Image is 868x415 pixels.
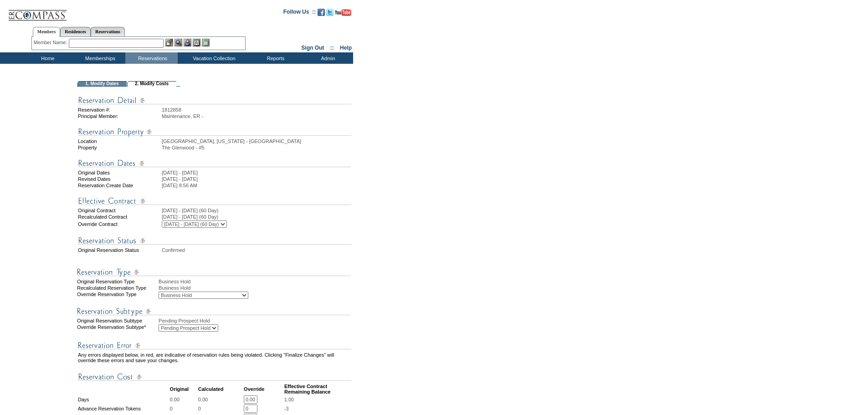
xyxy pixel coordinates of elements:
[78,126,351,138] img: Reservation Property
[318,11,325,17] a: Become our fan on Facebook
[162,170,351,175] td: [DATE] - [DATE]
[159,279,352,284] div: Business Hold
[178,52,248,64] td: Vacation Collection
[78,95,351,106] img: Reservation Detail
[78,220,161,228] td: Override Contract
[78,183,161,188] td: Reservation Create Date
[78,371,351,383] img: Reservation Cost
[77,81,127,87] td: 1. Modify Dates
[326,11,334,17] a: Follow us on Twitter
[284,384,351,395] td: Effective Contract Remaining Balance
[78,195,351,207] img: Effective Contract
[33,27,61,37] a: Members
[318,9,325,16] img: Become our fan on Facebook
[77,285,158,291] div: Recalculated Reservation Type
[78,145,161,150] td: Property
[340,45,352,51] a: Help
[198,405,243,413] td: 0
[162,138,351,144] td: [GEOGRAPHIC_DATA], [US_STATE] - [GEOGRAPHIC_DATA]
[78,208,161,213] td: Original Contract
[162,107,351,113] td: 1812858
[330,45,334,51] span: ::
[170,395,197,404] td: 0.00
[78,340,351,351] img: Reservation Errors
[127,81,176,87] td: 2. Modify Costs
[78,405,169,413] td: Advance Reservation Tokens
[283,8,316,19] td: Follow Us ::
[77,266,350,278] img: Reservation Type
[78,235,351,246] img: Reservation Status
[165,39,173,46] img: b_edit.gif
[77,318,158,323] div: Original Reservation Subtype
[60,27,91,36] a: Residences
[77,324,158,332] div: Override Reservation Subtype*
[244,384,283,395] td: Override
[77,279,158,284] div: Original Reservation Type
[162,183,351,188] td: [DATE] 8:56 AM
[78,176,161,182] td: Revised Dates
[78,158,351,169] img: Reservation Dates
[248,52,301,64] td: Reports
[284,397,294,402] span: 1.00
[198,384,243,395] td: Calculated
[159,318,352,323] div: Pending Prospect Hold
[8,2,67,21] img: Compass Home
[175,39,182,46] img: View
[162,247,351,253] td: Confirmed
[170,405,197,413] td: 0
[162,176,351,182] td: [DATE] - [DATE]
[78,352,351,363] td: Any errors displayed below, in red, are indicative of reservation rules being violated. Clicking ...
[78,138,161,144] td: Location
[78,170,161,175] td: Original Dates
[284,406,288,411] span: -3
[301,45,324,51] a: Sign Out
[91,27,125,36] a: Reservations
[78,107,161,113] td: Reservation #:
[335,11,351,17] a: Subscribe to our YouTube Channel
[184,39,191,46] img: Impersonate
[335,9,351,16] img: Subscribe to our YouTube Channel
[159,285,352,291] div: Business Hold
[162,145,351,150] td: The Glenwood - #5
[78,395,169,404] td: Days
[202,39,210,46] img: b_calculator.gif
[77,292,158,299] div: Override Reservation Type
[162,208,351,213] td: [DATE] - [DATE] (60 Day)
[21,52,73,64] td: Home
[34,39,69,46] div: Member Name:
[301,52,353,64] td: Admin
[77,306,350,317] img: Reservation Type
[162,113,351,119] td: Maintenance, ER -
[125,52,178,64] td: Reservations
[170,384,197,395] td: Original
[78,247,161,253] td: Original Reservation Status
[73,52,125,64] td: Memberships
[198,395,243,404] td: 0.00
[78,113,161,119] td: Principal Member:
[162,214,351,220] td: [DATE] - [DATE] (60 Day)
[193,39,200,46] img: Reservations
[78,214,161,220] td: Recalculated Contract
[326,9,334,16] img: Follow us on Twitter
